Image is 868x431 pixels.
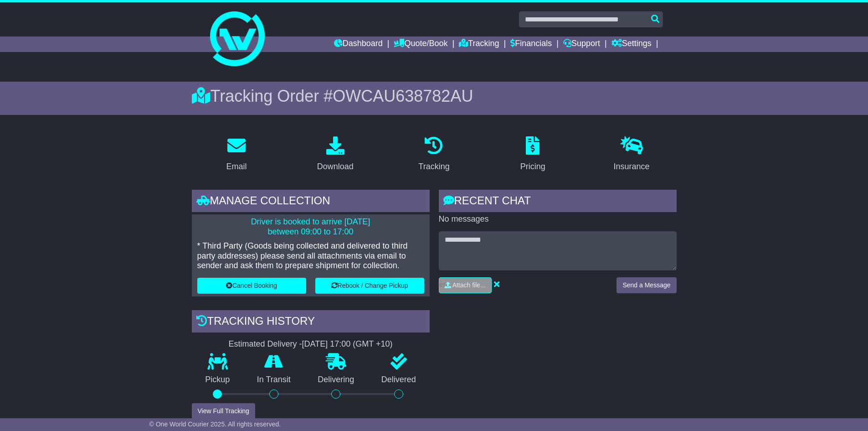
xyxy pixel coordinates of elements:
a: Financials [510,36,552,52]
p: Pickup [192,375,244,385]
a: Dashboard [334,36,383,52]
div: Tracking history [192,310,430,335]
a: Download [311,133,360,176]
p: Driver is booked to arrive [DATE] between 09:00 to 17:00 [197,217,424,237]
a: Tracking [459,36,499,52]
div: Manage collection [192,190,430,214]
div: Email [226,161,247,173]
p: Delivering [304,375,368,385]
button: Rebook / Change Pickup [315,278,424,294]
p: * Third Party (Goods being collected and delivered to third party addresses) please send all atta... [197,241,424,271]
div: Pricing [520,161,545,173]
a: Insurance [608,133,656,176]
div: Estimated Delivery - [192,339,430,349]
span: © One World Courier 2025. All rights reserved. [149,421,281,428]
a: Quote/Book [394,36,447,52]
p: Delivered [368,375,430,385]
div: RECENT CHAT [439,190,677,214]
a: Support [563,36,600,52]
a: Email [220,133,252,176]
a: Pricing [514,133,551,176]
p: No messages [439,214,677,224]
div: Tracking [418,161,449,173]
div: Insurance [614,161,650,173]
div: Download [317,161,354,173]
a: Tracking [412,133,455,176]
div: Tracking Order # [192,86,677,106]
p: In Transit [243,375,304,385]
span: OWCAU638782AU [333,87,473,105]
a: Settings [611,36,652,52]
button: Cancel Booking [197,278,306,294]
button: Send a Message [616,277,676,293]
button: View Full Tracking [192,403,255,419]
div: [DATE] 17:00 (GMT +10) [302,339,393,349]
